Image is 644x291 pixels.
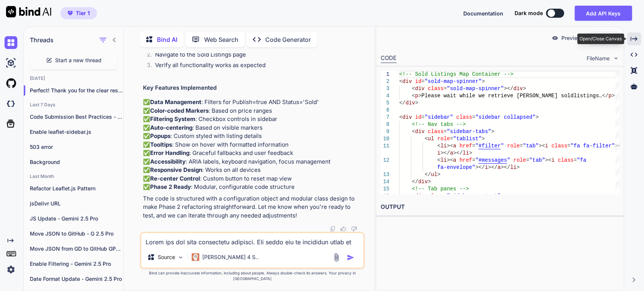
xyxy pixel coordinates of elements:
div: 12 [381,157,389,164]
p: Enable Filtering - Gemini 2.5 Pro [30,260,123,268]
span: Documentation [463,10,503,17]
img: attachment [332,253,341,262]
span: > [612,93,615,99]
span: </ [399,100,406,106]
img: preview [552,35,558,41]
span: = [520,143,523,149]
span: </ [602,93,608,99]
span: "sold-map-spinner" [424,78,481,84]
span: > [418,93,421,99]
span: i [437,150,440,156]
p: JS Update - Gemini 2.5 Pro [30,215,123,222]
div: 16 [381,193,389,200]
img: like [340,226,346,232]
span: > [523,86,526,92]
img: ai-studio [5,57,17,69]
span: >< [447,157,453,163]
span: "sidebar-tabs" [447,129,491,135]
span: "fa [576,157,586,163]
img: copy [330,226,336,232]
span: a [450,150,453,156]
span: Please wait while we retrieve [PERSON_NAME] sold [421,93,573,99]
span: "sidebar collapsed" [475,114,535,120]
span: > [415,100,418,106]
span: i [485,164,488,170]
span: = [443,86,446,92]
span: class [551,143,567,149]
img: Bind AI [6,6,51,17]
span: li [510,164,516,170]
p: Date Format Update - Gemini 2.5 Pro [30,275,123,283]
span: > [469,150,472,156]
span: < [437,143,440,149]
span: </ [424,172,431,178]
span: id [415,114,421,120]
p: Move JSON to GitHub - G 2.5 Pro [30,230,123,237]
span: = [526,157,529,163]
span: < [399,114,402,120]
span: div [418,179,427,185]
p: Web Search [204,35,238,44]
span: " [475,157,478,163]
h2: OUTPUT [376,198,624,216]
span: < [399,78,402,84]
strong: Accessibility [150,158,186,165]
p: Bind can provide inaccurate information, including about people. Always double-check its answers.... [140,270,364,282]
strong: Tooltips [150,141,172,148]
p: Move JSON from GD to GitHub GPT -4o [30,245,123,253]
span: href [459,143,472,149]
span: > [437,172,440,178]
span: > [501,193,504,199]
span: class [558,157,573,163]
span: = [421,114,424,120]
span: FileName [587,55,610,62]
strong: Data Management [150,98,201,106]
span: ></ [453,150,463,156]
p: Code Submission Best Practices - [PERSON_NAME] 4.0 [30,113,123,121]
span: class [456,114,472,120]
span: > [491,129,494,135]
span: = [472,157,475,163]
strong: Filtering System [150,115,195,123]
span: div [415,86,424,92]
span: div [402,114,412,120]
span: ></ [501,164,510,170]
span: i [551,157,554,163]
span: " [507,157,510,163]
div: 13 [381,171,389,178]
span: id [415,78,421,84]
strong: Responsive Design [150,166,202,173]
span: >< [447,143,453,149]
span: ></ [504,86,513,92]
span: Start a new thread [55,57,101,64]
strong: Popups [150,132,171,139]
div: 10 [381,135,389,142]
div: 7 [381,114,389,121]
div: 5 [381,100,389,107]
span: li [463,150,469,156]
p: Code Generator [265,35,311,44]
span: = [443,129,446,135]
strong: Auto-centering [150,124,192,131]
h2: Last Month [24,173,123,179]
strong: Error Handling [150,149,189,156]
span: > [516,164,520,170]
span: Dark mode [515,9,543,17]
img: Claude 4 Sonnet [192,253,199,261]
div: 8 [381,121,389,128]
li: Verify all functionality works as expected [149,61,363,72]
span: li [440,157,447,163]
p: Refactor Leaflet.js Pattern [30,185,123,192]
p: Enable leaflet-sidebar.js [30,128,123,136]
span: <!-- Sold Listings Map Container --> [399,71,513,77]
span: role [437,136,450,142]
div: 3 [381,85,389,92]
p: Bind AI [157,35,177,44]
h2: Key Features Implemented [143,84,363,92]
span: div [415,193,424,199]
span: = [573,157,576,163]
h1: Threads [30,35,54,44]
span: role [513,157,526,163]
span: ></ [475,164,484,170]
span: < [424,136,427,142]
